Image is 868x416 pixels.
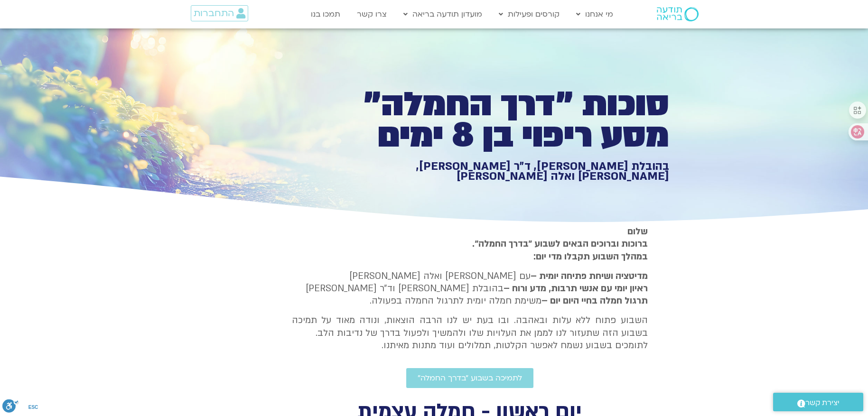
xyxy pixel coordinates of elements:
img: תודעה בריאה [657,7,699,21]
b: ראיון יומי עם אנשי תרבות, מדע ורוח – [504,282,648,295]
a: קורסים ופעילות [494,5,564,23]
a: מי אנחנו [571,5,618,23]
a: צרו קשר [352,5,392,23]
h1: בהובלת [PERSON_NAME], ד״ר [PERSON_NAME], [PERSON_NAME] ואלה [PERSON_NAME] [340,161,669,182]
a: מועדון תודעה בריאה [399,5,487,23]
b: תרגול חמלה בחיי היום יום – [541,295,648,307]
strong: ברוכות וברוכים הבאים לשבוע ״בדרך החמלה״. במהלך השבוע תקבלו מדי יום: [472,238,648,262]
span: לתמיכה בשבוע ״בדרך החמלה״ [418,374,522,382]
a: התחברות [191,5,248,21]
strong: מדיטציה ושיחת פתיחה יומית – [531,270,648,282]
span: יצירת קשר [805,397,840,409]
strong: שלום [627,225,648,238]
p: השבוע פתוח ללא עלות ובאהבה. ובו בעת יש לנו הרבה הוצאות, ונודה מאוד על תמיכה בשבוע הזה שתעזור לנו ... [292,314,648,351]
a: לתמיכה בשבוע ״בדרך החמלה״ [406,368,533,388]
h1: סוכות ״דרך החמלה״ מסע ריפוי בן 8 ימים [340,89,669,151]
span: התחברות [194,8,234,18]
a: יצירת קשר [773,393,863,411]
a: תמכו בנו [306,5,345,23]
p: עם [PERSON_NAME] ואלה [PERSON_NAME] בהובלת [PERSON_NAME] וד״ר [PERSON_NAME] משימת חמלה יומית לתרג... [292,270,648,307]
